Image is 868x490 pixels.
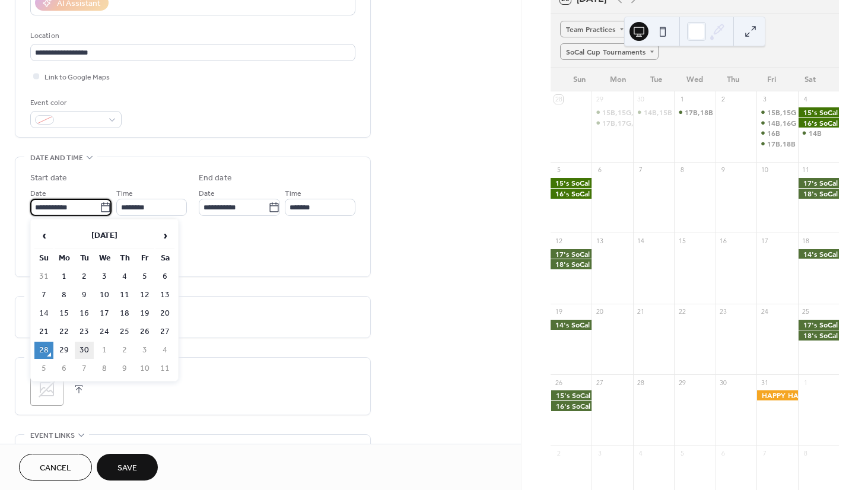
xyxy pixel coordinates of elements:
[599,68,637,91] div: Mon
[116,187,133,200] span: Time
[678,236,686,245] div: 15
[155,268,174,285] td: 6
[760,95,769,104] div: 3
[637,166,646,174] div: 7
[637,307,646,316] div: 21
[637,68,676,91] div: Tue
[551,401,592,411] div: 16's SoCal Cup Tournament
[798,330,839,341] div: 18's SoCal Cup Tournament
[802,166,810,174] div: 11
[551,249,592,259] div: 17's SoCal Cup Tournament
[135,342,154,359] td: 3
[595,448,604,457] div: 3
[95,323,114,341] td: 24
[30,373,63,406] div: ;
[719,307,728,316] div: 23
[155,305,174,322] td: 20
[802,236,810,245] div: 18
[95,287,114,304] td: 10
[595,95,604,104] div: 29
[30,97,119,109] div: Event color
[678,166,686,174] div: 8
[595,378,604,387] div: 27
[595,236,604,245] div: 13
[678,307,686,316] div: 22
[155,323,174,341] td: 27
[55,223,154,249] th: [DATE]
[551,320,592,330] div: 14's SoCal Cup Tournament
[760,166,769,174] div: 10
[719,166,728,174] div: 9
[30,429,75,442] span: Event links
[551,390,592,400] div: 15's SoCal Cup Tournament
[19,454,92,481] button: Cancel
[55,360,74,377] td: 6
[756,139,797,149] div: 17B,18B
[115,287,134,304] td: 11
[115,360,134,377] td: 9
[156,224,174,247] span: ›
[34,250,53,267] th: Su
[637,236,646,245] div: 14
[55,287,74,304] td: 8
[75,305,94,322] td: 16
[798,107,839,117] div: 15's SoCal Cup Tournament
[30,172,67,184] div: Start date
[95,360,114,377] td: 8
[675,68,714,91] div: Wed
[767,128,780,138] div: 16B
[767,118,796,128] div: 14B,16G
[95,305,114,322] td: 17
[798,189,839,199] div: 18's SoCal Cup Tournament
[199,172,232,184] div: End date
[115,342,134,359] td: 2
[602,107,647,117] div: 15B,15G,16B
[75,360,94,377] td: 7
[135,268,154,285] td: 5
[75,342,94,359] td: 30
[678,448,686,457] div: 5
[756,107,797,117] div: 15B,15G
[802,95,810,104] div: 4
[798,320,839,330] div: 17's SoCal Cup Tournament
[115,268,134,285] td: 4
[554,95,563,104] div: 28
[760,307,769,316] div: 24
[637,95,646,104] div: 30
[55,268,74,285] td: 1
[554,166,563,174] div: 5
[135,305,154,322] td: 19
[44,71,110,84] span: Link to Google Maps
[97,454,158,481] button: Save
[719,236,728,245] div: 16
[674,107,715,117] div: 17B,18B
[34,305,53,322] td: 14
[34,268,53,285] td: 31
[75,287,94,304] td: 9
[685,107,713,117] div: 17B,18B
[802,448,810,457] div: 8
[554,307,563,316] div: 19
[798,118,839,128] div: 16's SoCal Cup Tournament
[802,307,810,316] div: 25
[30,152,83,164] span: Date and time
[595,166,604,174] div: 6
[767,107,796,117] div: 15B,15G
[75,323,94,341] td: 23
[117,462,137,475] span: Save
[592,118,632,128] div: 17B,17G,18B
[55,305,74,322] td: 15
[34,287,53,304] td: 7
[809,128,822,138] div: 14B
[602,118,647,128] div: 17B,17G,18B
[155,250,174,267] th: Sa
[135,360,154,377] td: 10
[719,95,728,104] div: 2
[55,250,74,267] th: Mo
[155,342,174,359] td: 4
[35,224,53,247] span: ‹
[760,448,769,457] div: 7
[760,378,769,387] div: 31
[714,68,752,91] div: Thu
